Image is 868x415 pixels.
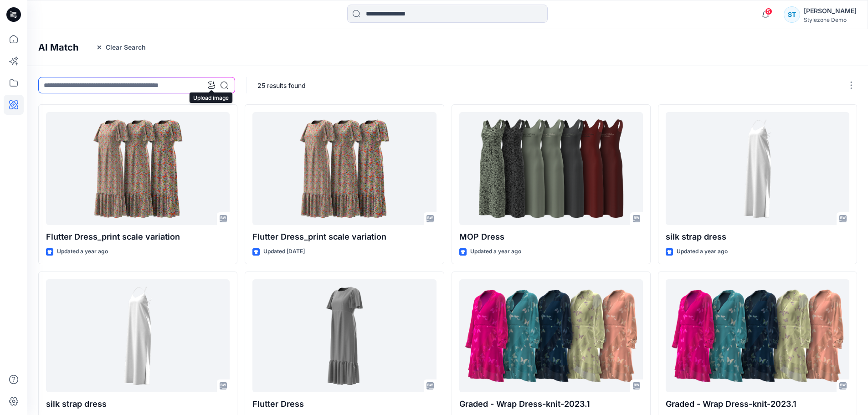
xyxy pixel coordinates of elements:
[765,8,772,15] span: 5
[38,42,78,53] h4: AI Match
[46,231,230,243] p: Flutter Dress_print scale variation
[459,279,643,392] a: Graded - Wrap Dress-knit-2023.1
[666,112,849,225] a: silk strap dress
[252,279,436,392] a: Flutter Dress
[90,40,152,55] button: Clear Search
[666,231,849,243] p: silk strap dress
[46,112,230,225] a: Flutter Dress_print scale variation
[459,112,643,225] a: MOP Dress
[804,5,857,16] div: [PERSON_NAME]
[459,231,643,243] p: MOP Dress
[470,247,521,256] p: Updated a year ago
[252,231,436,243] p: Flutter Dress_print scale variation
[57,247,108,256] p: Updated a year ago
[257,81,306,90] p: 25 results found
[666,279,849,392] a: Graded - Wrap Dress-knit-2023.1
[46,398,230,410] p: silk strap dress
[666,398,849,410] p: Graded - Wrap Dress-knit-2023.1
[263,247,305,256] p: Updated [DATE]
[46,279,230,392] a: silk strap dress
[252,112,436,225] a: Flutter Dress_print scale variation
[459,398,643,410] p: Graded - Wrap Dress-knit-2023.1
[784,6,800,23] div: ST
[804,16,857,23] div: Stylezone Demo
[252,398,436,410] p: Flutter Dress
[677,247,728,256] p: Updated a year ago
